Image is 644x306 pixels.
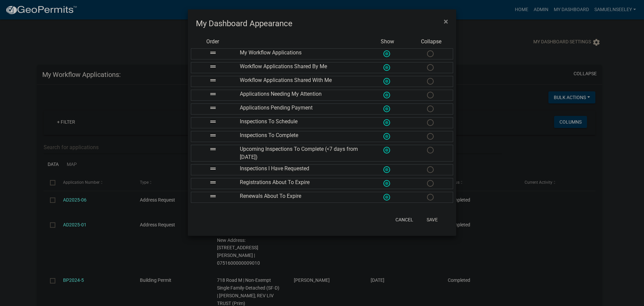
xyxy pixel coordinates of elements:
i: drag_handle [209,90,217,98]
h4: My Dashboard Appearance [196,17,292,30]
div: Show [366,38,409,46]
i: drag_handle [209,145,217,153]
div: Applications Needing My Attention [235,90,366,100]
i: drag_handle [209,104,217,112]
div: My Workflow Applications [235,49,366,59]
div: Applications Pending Payment [235,104,366,114]
i: drag_handle [209,131,217,139]
i: drag_handle [209,165,217,173]
i: drag_handle [209,76,217,84]
div: Inspections To Complete [235,131,366,142]
button: Close [438,12,453,31]
i: drag_handle [209,118,217,126]
button: Cancel [390,214,419,226]
div: Inspections To Schedule [235,118,366,128]
div: Workflow Applications Shared With Me [235,76,366,87]
i: drag_handle [209,62,217,71]
i: drag_handle [209,192,217,200]
button: Save [421,214,443,226]
div: Upcoming Inspections To Complete (<7 days from [DATE]) [235,145,366,161]
div: Registrations About To Expire [235,178,366,189]
div: Workflow Applications Shared By Me [235,62,366,73]
div: Inspections I Have Requested [235,165,366,175]
div: Collapse [410,38,453,46]
div: Order [191,38,234,46]
span: × [444,17,448,26]
div: Renewals About To Expire [235,192,366,203]
i: drag_handle [209,49,217,57]
i: drag_handle [209,178,217,186]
